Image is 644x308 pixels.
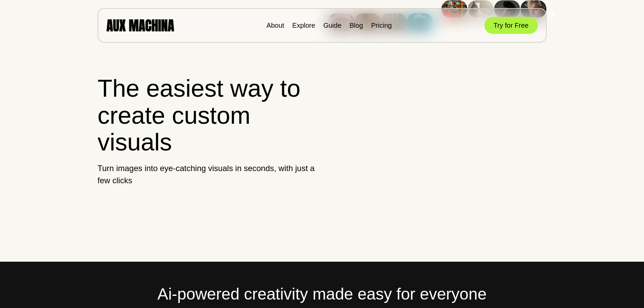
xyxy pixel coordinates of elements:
[350,22,363,29] a: Blog
[371,22,392,29] a: Pricing
[98,282,547,306] h2: Ai-powered creativity made easy for everyone
[292,22,315,29] a: Explore
[323,22,341,29] a: Guide
[484,17,538,34] button: Try for Free
[266,22,284,29] a: About
[98,75,316,156] h1: The easiest way to create custom visuals
[106,19,174,31] img: AUX MACHINA
[98,162,316,187] p: Turn images into eye-catching visuals in seconds, with just a few clicks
